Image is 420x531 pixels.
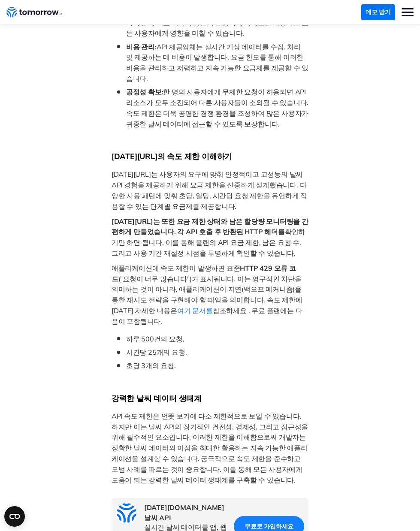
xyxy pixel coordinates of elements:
[112,264,296,283] font: HTTP 429 오류 코드
[366,8,391,16] font: 데모 받기
[361,4,395,20] a: 데모 받기
[402,6,414,18] button: 모바일 메뉴 전환
[112,393,202,403] font: 강력한 날씨 데이터 생태계
[126,348,187,356] font: 시간당 25개의 요청,
[112,264,240,272] font: 애플리케이션에 속도 제한이 발생하면 표준
[126,335,184,343] font: 하루 500건의 요청,
[112,306,302,326] font: 참조하세요 . 무료 플랜에는 다음이 포함됩니다.
[126,87,310,128] font: 한 명의 사용자에게 무제한 요청이 허용되면 API 리소스가 모두 소진되어 다른 사용자들이 소외될 수 있습니다. 속도 제한은 더욱 공평한 경쟁 환경을 조성하여 많은 사용자가 귀...
[126,42,308,83] font: API 제공업체는 실시간 기상 데이터를 수집, 처리 및 제공하는 데 비용이 발생합니다. 요금 한도를 통해 이러한 비용을 관리하고 저렴하고 지속 가능한 요금제를 제공할 수 있습니다.
[112,275,304,315] font: ("요청이 너무 많습니다")가 표시됩니다. 이는 영구적인 차단을 의미하는 것이 아니라, 애플리케이션이 지연(백오프 메커니즘)을 통한 재시도 전략을 구현해야 할 때임을 의미합니...
[112,412,310,484] font: API 속도 제한은 언뜻 보기에 다소 제한적으로 보일 수 있습니다. 하지만 이는 날씨 API의 장기적인 건전성, 경제성, 그리고 접근성을 위해 필수적인 요소입니다. 이러한 제...
[177,306,213,315] a: 여기 문서를
[126,361,176,370] font: 초당 3개의 요청.
[126,87,163,96] font: 공정성 확보:
[112,217,308,236] font: [DATE][URL]는 또한 요금 제한 상태와 남은 할당량 모니터링을 간편하게 만들었습니다. 각 API 호출 후 반환된 HTTP 헤더를
[112,151,232,161] font: [DATE][URL]의 속도 제한 이해하기
[6,6,62,19] a: 홈 링크
[112,170,307,210] font: [DATE][URL]는 사용자의 요구에 맞춰 안정적이고 고성능의 날씨 API 경험을 제공하기 위해 요금 제한을 신중하게 설계했습니다. 다양한 사용 패턴에 맞춰 초당, 일당, ...
[126,42,157,51] font: 비용 관리:
[4,506,25,527] button: CMP 위젯 열기
[112,238,303,257] font: . 이를 통해 플랜의 API 요금 제한, 남은 요청 수, 그리고 사용 기간 재설정 시점을 투명하게 확인할 수 있습니다.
